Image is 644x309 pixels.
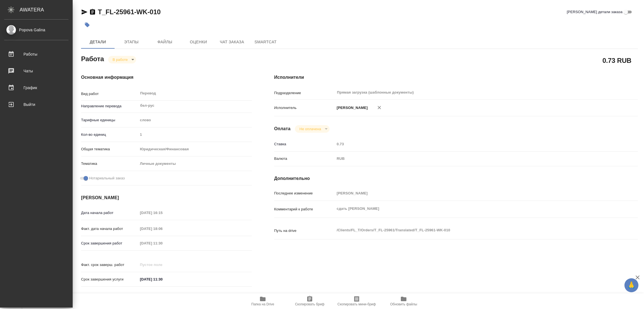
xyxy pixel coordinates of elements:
a: Работы [1,47,71,61]
button: Скопировать ссылку [89,9,96,15]
button: Добавить тэг [81,19,93,31]
h2: Работа [81,53,104,63]
span: Детали [84,39,111,46]
p: Срок завершения работ [81,241,138,246]
p: Путь на drive [274,228,335,234]
button: 🙏 [624,278,638,292]
span: SmartCat [252,39,279,46]
div: График [4,84,68,92]
p: [PERSON_NAME] [335,105,368,111]
h2: 0.73 RUB [602,56,631,65]
a: T_FL-25961-WK-010 [98,8,161,16]
button: Скопировать бриф [286,293,333,309]
input: Пустое поле [138,130,252,139]
button: В работе [111,57,129,62]
input: ✎ Введи что-нибудь [138,275,187,283]
div: слово [138,115,252,125]
p: Валюта [274,156,335,161]
div: Юридическая/Финансовая [138,144,252,154]
h4: Исполнители [274,74,638,81]
span: Файлы [151,39,178,46]
button: Скопировать мини-бриф [333,293,380,309]
textarea: /Clients/FL_T/Orders/T_FL-25961/Translated/T_FL-25961-WK-010 [335,225,608,235]
div: Личные документы [138,159,252,168]
button: Обновить файлы [380,293,427,309]
span: [PERSON_NAME] детали заказа [567,9,622,15]
div: Выйти [4,100,68,109]
input: Пустое поле [335,189,608,197]
a: Выйти [1,98,71,111]
button: Не оплачена [298,127,323,131]
span: Скопировать мини-бриф [337,302,376,306]
textarea: сдать [PERSON_NAME] [335,204,608,213]
div: AWATERA [20,4,73,15]
input: Пустое поле [138,239,187,247]
div: Чаты [4,67,68,75]
h4: Основная информация [81,74,252,81]
p: Ставка [274,141,335,147]
p: Подразделение [274,90,335,96]
span: Папка на Drive [251,302,274,306]
span: 🙏 [627,279,636,291]
div: RUB [335,154,608,163]
div: Popova Galina [4,27,68,33]
h4: [PERSON_NAME] [81,194,252,201]
input: Пустое поле [138,261,187,269]
p: Направление перевода [81,103,138,109]
p: Срок завершения услуги [81,277,138,282]
input: Пустое поле [138,209,187,217]
span: Нотариальный заказ [89,175,125,181]
p: Тематика [81,161,138,167]
p: Общая тематика [81,146,138,152]
h4: Дополнительно [274,175,638,182]
span: Этапы [118,39,145,46]
span: Скопировать бриф [295,302,324,306]
input: Пустое поле [335,140,608,148]
h4: Оплата [274,125,291,132]
p: Факт. срок заверш. работ [81,262,138,268]
button: Удалить исполнителя [373,101,385,114]
p: Кол-во единиц [81,132,138,137]
a: Чаты [1,64,71,78]
button: Скопировать ссылку для ЯМессенджера [81,9,88,15]
input: Пустое поле [138,225,187,233]
p: Тарифные единицы [81,117,138,123]
div: Работы [4,50,68,58]
span: Оценки [185,39,212,46]
button: Папка на Drive [239,293,286,309]
p: Исполнитель [274,105,335,111]
p: Факт. дата начала работ [81,226,138,232]
p: Последнее изменение [274,191,335,196]
a: График [1,81,71,95]
span: Обновить файлы [390,302,417,306]
p: Дата начала работ [81,210,138,216]
p: Вид работ [81,91,138,97]
p: Комментарий к работе [274,206,335,212]
div: В работе [295,125,329,133]
span: Чат заказа [219,39,245,46]
div: В работе [108,56,136,63]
